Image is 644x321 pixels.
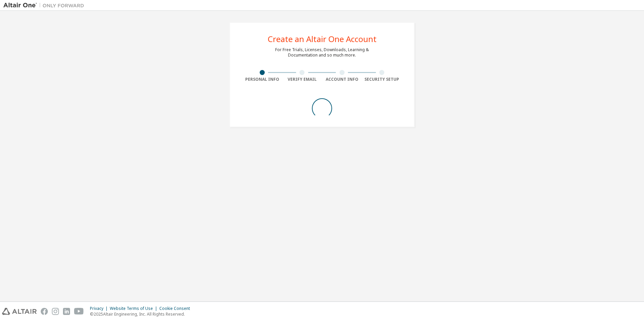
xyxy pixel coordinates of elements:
img: Altair One [3,2,88,9]
img: altair_logo.svg [2,308,37,315]
p: © 2025 Altair Engineering, Inc. All Rights Reserved. [90,311,194,317]
div: Account Info [322,77,362,82]
div: Privacy [90,306,110,311]
div: For Free Trials, Licenses, Downloads, Learning & Documentation and so much more. [275,47,369,58]
img: youtube.svg [74,308,84,315]
div: Security Setup [362,77,402,82]
div: Verify Email [282,77,322,82]
img: facebook.svg [41,308,48,315]
img: instagram.svg [52,308,59,315]
img: linkedin.svg [63,308,70,315]
div: Website Terms of Use [110,306,159,311]
div: Personal Info [242,77,282,82]
div: Create an Altair One Account [268,35,377,43]
div: Cookie Consent [159,306,194,311]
